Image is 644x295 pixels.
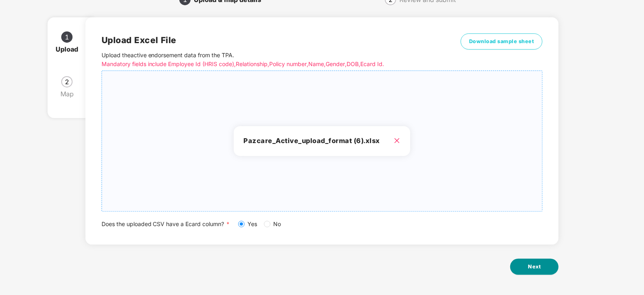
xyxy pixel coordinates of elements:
[394,137,400,144] span: close
[56,43,85,56] div: Upload
[469,37,534,46] span: Download sample sheet
[461,33,543,50] button: Download sample sheet
[243,136,400,146] h3: Pazcare_Active_upload_format (6).xlsx
[65,34,69,40] span: 1
[102,51,432,69] p: Upload the active endorsement data from the TPA .
[270,220,285,229] span: No
[60,87,80,100] div: Map
[528,263,541,271] span: Next
[102,33,432,47] h2: Upload Excel File
[102,71,542,211] span: Pazcare_Active_upload_format (6).xlsx close
[102,60,432,69] p: Mandatory fields include Employee Id (HRIS code), Relationship, Policy number, Name, Gender, DOB,...
[102,220,543,229] div: Does the uploaded CSV have a Ecard column?
[65,79,69,85] span: 2
[510,259,559,275] button: Next
[245,220,261,229] span: Yes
